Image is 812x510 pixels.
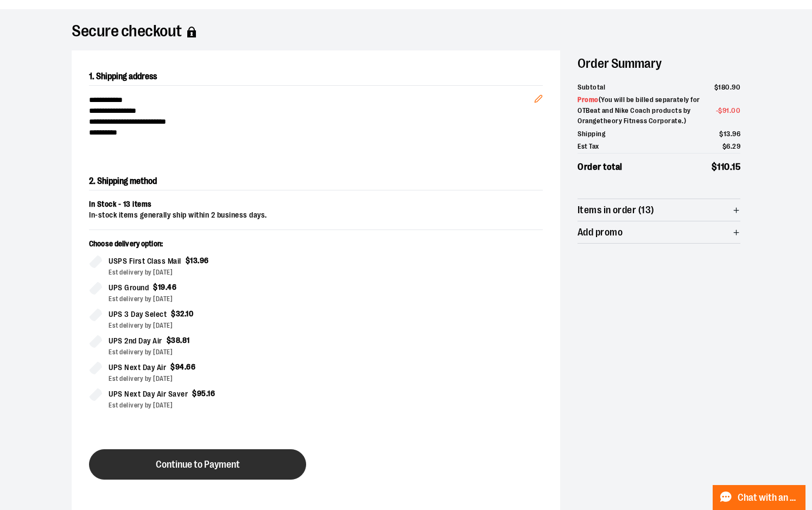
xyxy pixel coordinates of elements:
[89,449,306,480] button: Continue to Payment
[732,162,740,172] span: 15
[89,335,102,348] input: UPS 2nd Day Air$38.81Est delivery by [DATE]
[109,347,307,357] div: Est delivery by [DATE]
[714,83,719,91] span: $
[738,493,799,503] span: Chat with an Expert
[578,160,623,174] span: Order total
[109,255,181,267] span: USPS First Class Mail
[198,256,200,265] span: .
[732,142,740,150] span: 29
[731,142,733,150] span: .
[89,239,307,255] p: Choose delivery option:
[89,388,102,401] input: UPS Next Day Air Saver$95.16Est delivery by [DATE]
[729,106,732,114] span: .
[109,361,166,374] span: UPS Next Day Air
[722,106,729,114] span: 91
[192,389,197,398] span: $
[578,205,655,215] span: Items in order (13)
[109,374,307,384] div: Est delivery by [DATE]
[158,283,166,291] span: 19
[109,400,307,410] div: Est delivery by [DATE]
[730,162,732,172] span: .
[730,83,732,91] span: .
[719,130,724,138] span: $
[207,389,215,398] span: 16
[109,388,188,400] span: UPS Next Day Air Saver
[578,50,740,76] h2: Order Summary
[171,336,180,345] span: 38
[89,68,543,86] h2: 1. Shipping address
[109,308,167,321] span: UPS 3 Day Select
[175,362,185,371] span: 94
[717,162,730,172] span: 110
[176,309,185,318] span: 32
[186,362,195,371] span: 66
[731,106,740,114] span: 00
[109,294,307,304] div: Est delivery by [DATE]
[89,199,543,210] div: In Stock - 13 items
[197,389,206,398] span: 95
[109,335,162,347] span: UPS 2nd Day Air
[713,485,806,510] button: Chat with an Expert
[731,130,733,138] span: .
[89,282,102,295] input: UPS Ground$19.46Est delivery by [DATE]
[718,106,722,114] span: $
[186,256,191,265] span: $
[170,362,175,371] span: $
[578,95,700,125] span: ( You will be billed separately for OTBeat and Nike Coach products by Orangetheory Fitness Corpor...
[718,83,730,91] span: 180
[89,308,102,321] input: UPS 3 Day Select$32.10Est delivery by [DATE]
[182,336,190,345] span: 81
[578,82,605,93] span: Subtotal
[578,221,740,243] button: Add promo
[89,210,543,221] div: In-stock items generally ship within 2 business days.
[171,309,176,318] span: $
[578,141,599,152] span: Est Tax
[525,77,551,115] button: Edit
[153,283,158,291] span: $
[206,389,208,398] span: .
[167,283,176,291] span: 46
[185,309,186,318] span: .
[712,162,718,172] span: $
[166,283,168,291] span: .
[185,362,187,371] span: .
[109,267,307,277] div: Est delivery by [DATE]
[578,199,740,221] button: Items in order (13)
[89,255,102,268] input: USPS First Class Mail$13.96Est delivery by [DATE]
[578,95,599,104] span: Promo
[722,142,727,150] span: $
[732,83,740,91] span: 90
[180,336,182,345] span: .
[716,105,741,116] span: -
[89,173,543,190] h2: 2. Shipping method
[190,256,198,265] span: 13
[72,27,740,37] h1: Secure checkout
[578,227,623,238] span: Add promo
[724,130,731,138] span: 13
[89,361,102,374] input: UPS Next Day Air$94.66Est delivery by [DATE]
[732,130,740,138] span: 96
[578,129,605,139] span: Shipping
[726,142,731,150] span: 6
[186,309,193,318] span: 10
[156,460,240,470] span: Continue to Payment
[167,336,172,345] span: $
[200,256,209,265] span: 96
[109,321,307,330] div: Est delivery by [DATE]
[109,282,149,294] span: UPS Ground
